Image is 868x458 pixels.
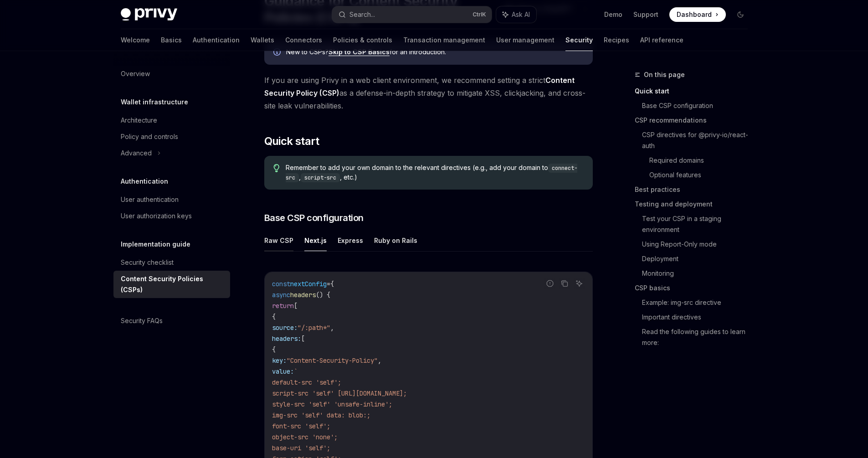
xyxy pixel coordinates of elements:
[642,237,755,252] a: Using Report-Only mode
[573,278,585,289] button: Ask AI
[121,148,152,159] div: Advanced
[330,280,334,288] span: {
[642,266,755,281] a: Monitoring
[349,9,375,20] div: Search...
[273,48,282,57] svg: Info
[272,444,330,452] span: base-uri 'self';
[642,310,755,324] a: Important directives
[635,84,755,98] a: Quick start
[272,411,370,419] span: img-src 'self' data: blob:;
[121,29,150,51] a: Welcome
[121,273,225,295] div: Content Security Policies (CSPs)
[473,11,486,18] span: Ctrl K
[649,153,755,168] a: Required domains
[113,208,230,224] a: User authorization keys
[338,230,363,251] button: Express
[544,278,556,289] button: Report incorrect code
[642,98,755,113] a: Base CSP configuration
[272,433,338,441] span: object-src 'none';
[298,324,330,332] span: "/:path*"
[329,48,390,56] a: Skip to CSP Basics
[121,131,178,142] div: Policy and controls
[304,230,327,251] button: Next.js
[635,281,755,295] a: CSP basics
[161,29,182,51] a: Basics
[316,291,330,299] span: () {
[644,69,685,80] span: On this page
[264,230,293,251] button: Raw CSP
[559,278,570,289] button: Copy the contents from the code block
[121,115,157,126] div: Architecture
[121,257,174,268] div: Security checklist
[378,356,381,365] span: ,
[272,356,287,365] span: key:
[121,315,163,326] div: Security FAQs
[286,47,584,57] div: New to CSPs? for an introduction.
[565,29,593,51] a: Security
[272,334,301,343] span: headers:
[272,422,330,430] span: font-src 'self';
[272,324,298,332] span: source:
[604,29,629,51] a: Recipes
[333,29,392,51] a: Policies & controls
[272,378,341,386] span: default-src 'self';
[301,173,340,182] code: script-src
[121,68,150,79] div: Overview
[294,302,298,310] span: [
[496,6,536,23] button: Ask AI
[272,400,392,408] span: style-src 'self' 'unsafe-inline';
[264,134,319,149] span: Quick start
[272,291,290,299] span: async
[294,367,298,376] span: `
[121,239,190,250] h5: Implementation guide
[635,197,755,211] a: Testing and deployment
[193,29,240,51] a: Authentication
[290,291,316,299] span: headers
[403,29,485,51] a: Transaction management
[264,74,593,112] span: If you are using Privy in a web client environment, we recommend setting a strict as a defense-in...
[121,97,188,108] h5: Wallet infrastructure
[272,389,407,397] span: script-src 'self' [URL][DOMAIN_NAME];
[327,280,330,288] span: =
[512,10,530,19] span: Ask AI
[264,211,364,224] span: Base CSP configuration
[121,8,177,21] img: dark logo
[642,324,755,350] a: Read the following guides to learn more:
[285,29,322,51] a: Connectors
[113,66,230,82] a: Overview
[287,356,378,365] span: "Content-Security-Policy"
[273,164,280,172] svg: Tip
[286,164,577,182] code: connect-src
[272,345,276,354] span: {
[496,29,555,51] a: User management
[290,280,327,288] span: nextConfig
[301,334,305,343] span: [
[642,128,755,153] a: CSP directives for @privy-io/react-auth
[251,29,274,51] a: Wallets
[332,6,492,23] button: Search...CtrlK
[121,211,192,221] div: User authorization keys
[649,168,755,182] a: Optional features
[640,29,683,51] a: API reference
[642,295,755,310] a: Example: img-src directive
[272,313,276,321] span: {
[272,302,294,310] span: return
[113,313,230,329] a: Security FAQs
[113,191,230,208] a: User authentication
[113,271,230,298] a: Content Security Policies (CSPs)
[642,211,755,237] a: Test your CSP in a staging environment
[635,113,755,128] a: CSP recommendations
[121,176,168,187] h5: Authentication
[272,367,294,376] span: value:
[633,10,658,19] a: Support
[374,230,417,251] button: Ruby on Rails
[113,129,230,145] a: Policy and controls
[733,7,748,22] button: Toggle dark mode
[635,182,755,197] a: Best practices
[330,324,334,332] span: ,
[669,7,726,22] a: Dashboard
[642,252,755,266] a: Deployment
[113,254,230,271] a: Security checklist
[286,163,583,182] span: Remember to add your own domain to the relevant directives (e.g., add your domain to , , etc.)
[272,280,290,288] span: const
